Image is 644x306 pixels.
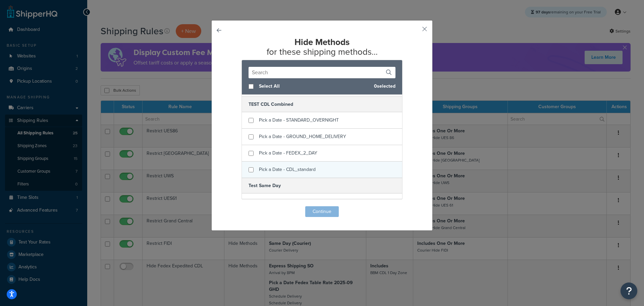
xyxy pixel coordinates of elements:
span: Pick a Date - STANDARD_OVERNIGHT [259,117,339,124]
span: Pick a Date - GROUND_HOME_DELIVERY [259,133,346,140]
div: 0 selected [242,78,402,95]
button: Open Resource Center [621,282,637,299]
h2: for these shipping methods... [228,37,416,56]
strong: Hide Methods [294,36,350,48]
span: Pick a Date - FEDEX_2_DAY [259,149,317,157]
input: Search [249,67,395,78]
h5: Test Same Day [242,178,402,193]
span: Pick a Date - CDL_standard [259,166,316,173]
h5: TEST CDL Combined [242,96,402,112]
span: Delivers by 5PM [259,198,293,205]
span: Select All [259,82,369,91]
